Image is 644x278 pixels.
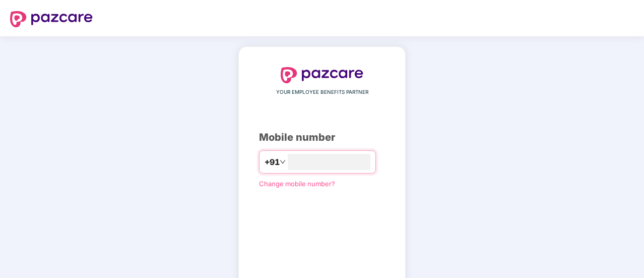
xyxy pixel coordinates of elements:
[280,159,286,165] span: down
[259,180,335,188] a: Change mobile number?
[259,130,385,145] div: Mobile number
[265,156,280,169] span: +91
[276,88,368,96] span: YOUR EMPLOYEE BENEFITS PARTNER
[281,67,363,83] img: logo
[10,11,93,27] img: logo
